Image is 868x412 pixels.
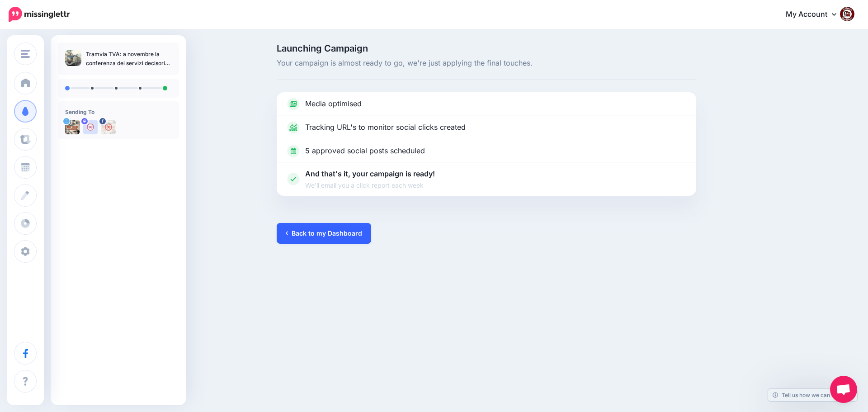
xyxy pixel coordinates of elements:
img: user_default_image.png [83,120,98,134]
img: uTTNWBrh-84924.jpeg [65,120,80,134]
h4: Sending To [65,109,172,115]
div: Aprire la chat [830,376,857,403]
img: 463453305_2684324355074873_6393692129472495966_n-bsa154739.jpg [101,120,116,134]
a: My Account [777,4,854,26]
span: Launching Campaign [277,44,696,53]
a: Tell us how we can improve [768,389,857,401]
img: a28f652f7302ee3ece4155387684807e_thumb.jpg [65,50,81,66]
img: Missinglettr [9,7,70,22]
p: Tracking URL's to monitor social clicks created [305,122,466,133]
p: Media optimised [305,98,362,110]
a: Back to my Dashboard [277,223,371,244]
p: And that's it, your campaign is ready! [305,168,435,190]
img: menu.png [21,50,30,58]
span: We'll email you a click report each week [305,180,435,190]
p: Tramvia TVA: a novembre la conferenza dei servizi decisoria della tratta Porta Cavalleggeri-[GEOG... [86,50,172,68]
p: 5 approved social posts scheduled [305,145,425,157]
span: Your campaign is almost ready to go, we're just applying the final touches. [277,57,696,69]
